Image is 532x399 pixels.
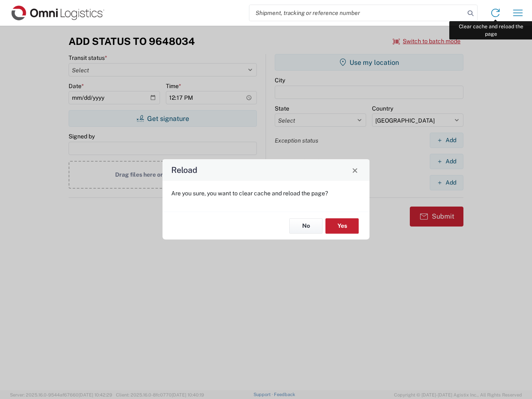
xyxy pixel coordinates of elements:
input: Shipment, tracking or reference number [249,5,465,21]
button: Close [349,164,361,176]
button: Yes [325,218,359,234]
button: No [289,218,323,234]
p: Are you sure, you want to clear cache and reload the page? [171,190,361,197]
h4: Reload [171,164,197,176]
